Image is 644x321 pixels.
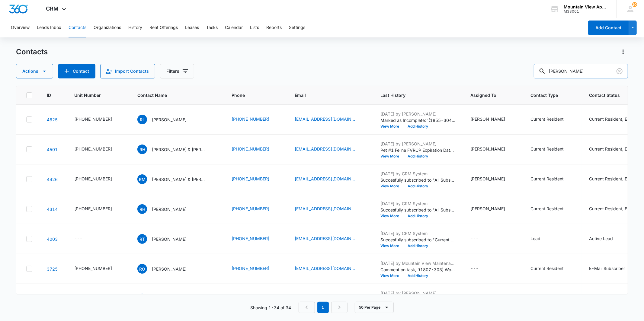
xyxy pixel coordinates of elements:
[295,265,366,272] div: Email - ryanodonnell1718@gmail.com - Select to Edit Field
[152,116,187,123] p: [PERSON_NAME]
[137,234,147,244] span: RT
[530,116,575,123] div: Contact Type - Current Resident - Select to Edit Field
[470,146,516,153] div: Assigned To - Makenna Berry - Select to Edit Field
[295,92,357,98] span: Email
[530,116,564,122] div: Current Resident
[47,237,58,242] a: Navigate to contact details page for Ryan Tripp
[470,92,507,98] span: Assigned To
[47,92,51,98] span: ID
[380,200,456,207] p: [DATE] by CRM System
[295,116,355,122] a: [EMAIL_ADDRESS][DOMAIN_NAME]
[128,18,142,37] button: History
[16,47,48,56] h1: Contacts
[589,235,624,243] div: Contact Status - Active Lead - Select to Edit Field
[137,204,197,214] div: Contact Name - Ryan Hiney - Select to Edit Field
[403,184,432,188] button: Add History
[403,125,432,128] button: Add History
[530,205,575,213] div: Contact Type - Current Resident - Select to Edit Field
[232,205,280,213] div: Phone - (970) 413-3055 - Select to Edit Field
[100,64,155,78] button: Import Contacts
[74,176,112,182] div: [PHONE_NUMBER]
[530,176,575,183] div: Contact Type - Current Resident - Select to Edit Field
[47,207,58,212] a: Navigate to contact details page for Ryan Hiney
[137,115,197,124] div: Contact Name - Ryan Lara - Select to Edit Field
[160,64,194,78] button: Filters
[564,9,608,14] div: account id
[232,176,280,183] div: Phone - (970) 966-5973 - Select to Edit Field
[380,117,456,123] p: Marked as Incomplete: '(1855-304) Work Order ' ([DATE]).
[564,5,608,9] div: account name
[47,147,58,152] a: Navigate to contact details page for Ryan Horner & Cara Dove
[589,265,636,272] div: Contact Status - E-Mail Subscriber - Select to Edit Field
[530,235,551,243] div: Contact Type - Lead - Select to Edit Field
[152,266,187,272] p: [PERSON_NAME]
[530,92,566,98] span: Contact Type
[380,184,403,188] button: View More
[206,18,218,37] button: Tasks
[137,174,147,184] span: RM
[615,66,624,76] button: Clear
[232,146,269,152] a: [PHONE_NUMBER]
[530,265,564,272] div: Current Resident
[58,64,95,78] button: Add Contact
[94,18,121,37] button: Organizations
[380,290,456,296] p: [DATE] by [PERSON_NAME]
[355,302,394,313] button: 50 Per Page
[380,147,456,153] p: Pet #1 Feline FVRCP Expiration Date changed to [DATE].
[74,205,112,212] div: [PHONE_NUMBER]
[137,204,147,214] span: RH
[232,116,269,122] a: [PHONE_NUMBER]
[530,205,564,212] div: Current Resident
[380,230,456,237] p: [DATE] by CRM System
[295,235,366,243] div: Email - RyanMtripp@yahoo.com - Select to Edit Field
[137,264,197,274] div: Contact Name - Ryan ODonnell - Select to Edit Field
[317,302,329,313] em: 1
[74,116,112,122] div: [PHONE_NUMBER]
[137,92,208,98] span: Contact Name
[530,265,575,272] div: Contact Type - Current Resident - Select to Edit Field
[530,146,575,153] div: Contact Type - Current Resident - Select to Edit Field
[74,176,123,183] div: Unit Number - 545-1817-203 - Select to Edit Field
[137,234,197,244] div: Contact Name - Ryan Tripp - Select to Edit Field
[470,265,489,272] div: Assigned To - - Select to Edit Field
[47,177,58,182] a: Navigate to contact details page for Ryan Murray & Olivia Grace Pfeil
[470,116,516,123] div: Assigned To - Makenna Berry - Select to Edit Field
[137,294,147,304] span: RG
[530,235,540,242] div: Lead
[295,176,366,183] div: Email - pfeilolivia21@gmail.com - Select to Edit Field
[380,154,403,158] button: View More
[295,235,355,242] a: [EMAIL_ADDRESS][DOMAIN_NAME]
[470,176,505,182] div: [PERSON_NAME]
[530,176,564,182] div: Current Resident
[295,205,355,212] a: [EMAIL_ADDRESS][DOMAIN_NAME]
[380,266,456,273] p: Comment on task, '(1807-303) Work Order ' "Water and air filter replaced. No further action needed."
[74,265,123,272] div: Unit Number - 545-1807-303 - Select to Edit Field
[69,18,86,37] button: Contacts
[470,146,505,152] div: [PERSON_NAME]
[74,235,82,243] div: ---
[137,145,217,154] div: Contact Name - Ryan Horner & Cara Dove - Select to Edit Field
[11,18,30,37] button: Overview
[232,92,271,98] span: Phone
[137,264,147,274] span: RO
[403,154,432,158] button: Add History
[137,145,147,154] span: RH
[470,265,479,272] div: ---
[380,274,403,278] button: View More
[380,244,403,248] button: View More
[74,92,123,98] span: Unit Number
[295,146,366,153] div: Email - Rhino.h17@gmail.com - Select to Edit Field
[295,146,355,152] a: [EMAIL_ADDRESS][DOMAIN_NAME]
[74,146,123,153] div: Unit Number - 545-1867-204 - Select to Edit Field
[470,116,505,122] div: [PERSON_NAME]
[137,294,197,304] div: Contact Name - Ryan Gross - Select to Edit Field
[588,21,629,35] button: Add Contact
[530,146,564,152] div: Current Resident
[137,174,217,184] div: Contact Name - Ryan Murray & Olivia Grace Pfeil - Select to Edit Field
[289,18,305,37] button: Settings
[74,265,112,272] div: [PHONE_NUMBER]
[470,235,479,243] div: ---
[74,205,123,213] div: Unit Number - 545-1809-104 - Select to Edit Field
[47,266,58,272] a: Navigate to contact details page for Ryan ODonnell
[589,265,625,272] div: E-Mail Subscriber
